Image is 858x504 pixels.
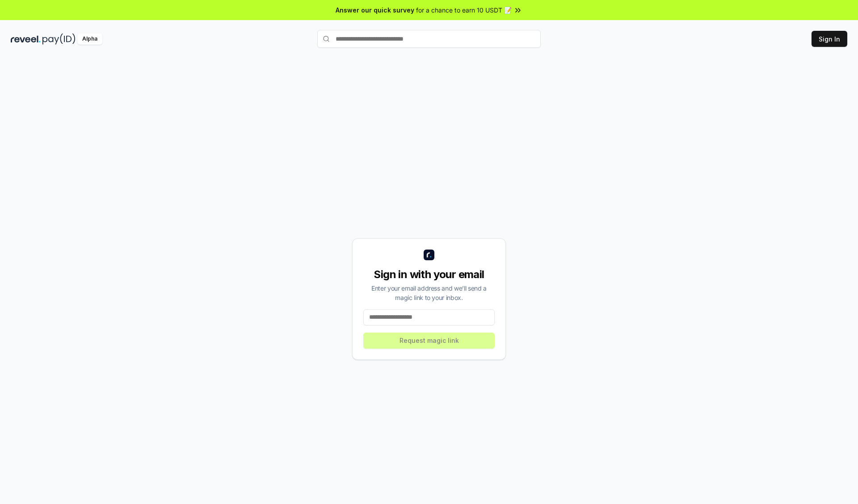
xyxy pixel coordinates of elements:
img: pay_id [42,33,76,45]
img: reveel_dark [11,33,41,45]
img: logo_small [424,250,434,260]
div: Alpha [77,33,102,45]
span: Answer our quick survey [336,5,414,15]
span: for a chance to earn 10 USDT 📝 [416,5,512,15]
div: Enter your email address and we’ll send a magic link to your inbox. [363,283,495,302]
div: Sign in with your email [363,267,495,282]
button: Sign In [812,31,847,47]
